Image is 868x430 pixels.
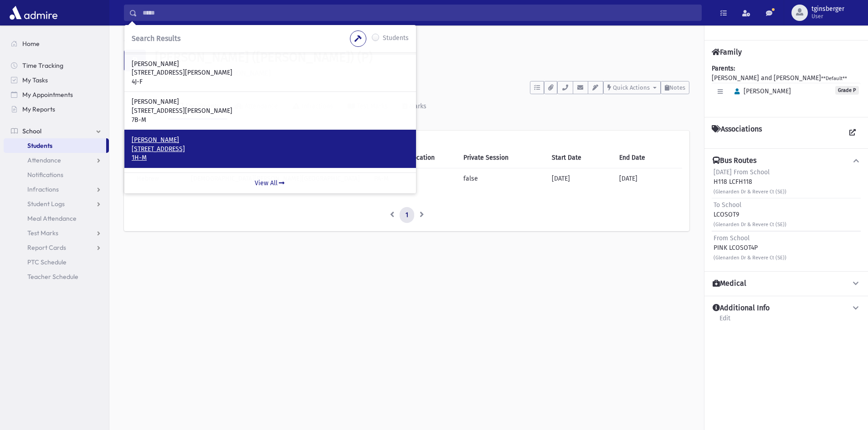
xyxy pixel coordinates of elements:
[713,156,756,166] h4: Bus Routes
[124,36,157,50] nav: breadcrumb
[812,5,844,13] span: tginsberger
[4,255,109,269] a: PTC Schedule
[4,87,109,102] a: My Appointments
[4,211,109,226] a: Meal Attendance
[132,77,409,86] p: 4J-F
[614,147,682,168] th: End Date
[712,279,861,288] button: Medical
[714,233,786,262] div: PINK LCOSOT4P
[4,182,109,197] a: Infractions
[27,200,65,208] span: Student Logs
[132,60,409,69] p: [PERSON_NAME]
[712,304,861,313] button: Additional Info
[22,105,55,113] span: My Reports
[400,207,414,223] a: 1
[4,58,109,73] a: Time Tracking
[4,226,109,240] a: Test Marks
[714,222,786,228] small: (Glenarden Dr & Revere Ct (SE))
[4,124,109,138] a: School
[22,91,73,99] span: My Appointments
[4,197,109,211] a: Student Logs
[27,258,67,266] span: PTC Schedule
[132,136,409,145] p: [PERSON_NAME]
[719,313,731,329] a: Edit
[713,279,746,288] h4: Medical
[4,73,109,87] a: My Tasks
[546,147,614,168] th: Start Date
[712,48,742,56] h4: Family
[132,97,409,124] a: [PERSON_NAME] [STREET_ADDRESS][PERSON_NAME] 7B-M
[22,61,63,70] span: Time Tracking
[124,37,157,45] a: Students
[383,33,409,44] label: Students
[714,167,786,196] div: H118 LCFH118
[4,269,109,284] a: Teacher Schedule
[27,273,78,281] span: Teacher Schedule
[27,185,59,193] span: Infractions
[730,87,791,95] span: [PERSON_NAME]
[132,60,409,86] a: [PERSON_NAME] [STREET_ADDRESS][PERSON_NAME] 4J-F
[4,36,109,51] a: Home
[132,34,180,43] span: Search Results
[132,116,409,125] p: 7B-M
[712,156,861,166] button: Bus Routes
[407,102,426,110] div: Marks
[132,145,409,154] p: [STREET_ADDRESS]
[4,102,109,116] a: My Reports
[132,153,409,162] p: 1H-M
[714,255,786,261] small: (Glenarden Dr & Revere Ct (SE))
[155,50,689,65] h1: [PERSON_NAME] ([PERSON_NAME]) (P)
[844,125,861,141] a: View all Associations
[132,136,409,162] a: [PERSON_NAME] [STREET_ADDRESS] 1H-M
[835,86,859,95] span: Grade P
[22,127,41,135] span: School
[132,68,409,77] p: [STREET_ADDRESS][PERSON_NAME]
[613,84,650,91] span: Quick Actions
[124,50,146,71] div: B
[458,147,546,168] th: Private Session
[714,200,786,229] div: LCOSOT9
[124,172,416,193] a: View All
[27,243,66,252] span: Report Cards
[22,40,40,48] span: Home
[712,64,861,110] div: [PERSON_NAME] and [PERSON_NAME]
[614,168,682,189] td: [DATE]
[27,229,58,237] span: Test Marks
[132,97,409,106] p: [PERSON_NAME]
[458,168,546,189] td: false
[4,167,109,182] a: Notifications
[603,81,661,94] button: Quick Actions
[27,156,61,164] span: Attendance
[4,138,106,153] a: Students
[714,234,750,242] span: From School
[714,201,741,209] span: To School
[714,168,770,176] span: [DATE] From School
[669,84,685,91] span: Notes
[22,76,48,84] span: My Tasks
[714,189,786,195] small: (Glenarden Dr & Revere Ct (SE))
[27,171,63,179] span: Notifications
[137,5,701,21] input: Search
[4,153,109,167] a: Attendance
[404,147,458,168] th: Location
[812,13,844,20] span: User
[155,69,689,77] h6: [STREET_ADDRESS][PERSON_NAME]
[712,65,735,72] b: Parents:
[7,4,60,22] img: AdmirePro
[713,304,770,313] h4: Additional Info
[27,214,77,223] span: Meal Attendance
[661,81,689,94] button: Notes
[124,94,168,120] a: Activity
[4,240,109,255] a: Report Cards
[712,125,762,141] h4: Associations
[546,168,614,189] td: [DATE]
[27,142,52,150] span: Students
[132,106,409,116] p: [STREET_ADDRESS][PERSON_NAME]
